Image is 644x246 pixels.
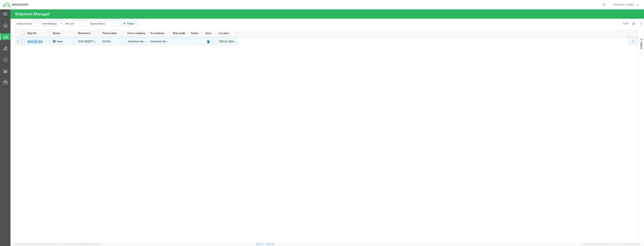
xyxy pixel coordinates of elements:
[256,243,265,245] a: Support
[27,39,43,45] a: 56509729
[128,32,145,35] span: From company
[265,243,275,245] a: Feedback
[219,40,278,43] span: TACLS_655-Godman AAF, KY
[128,40,156,43] span: Amentum Services, Inc.
[57,37,63,45] span: New
[78,40,102,43] span: DCO-25227-166920
[613,2,639,7] button: [PERSON_NAME]
[88,243,102,245] span: [DATE] 11:37:47
[623,22,629,26] div: 1 of 1
[640,42,643,49] span: Filters
[582,242,639,246] span: Copyright © [DATE]-[DATE] Agistix Inc., All Rights Reserved
[89,21,119,27] button: Saved filters
[120,21,138,27] button: Filters
[41,21,64,26] input: Not set
[102,32,117,35] span: Pickup date
[205,32,211,35] span: Docs
[173,32,185,35] span: Ship mode
[613,3,634,7] span: Joe Ricklefs
[25,22,32,25] span: Active
[191,32,198,35] span: Notes
[64,21,87,26] input: Not set
[15,21,39,27] button: Status:Active
[150,32,165,35] span: To company
[219,32,229,35] span: Location
[78,32,91,35] span: Reference
[46,243,60,245] span: [DATE] 11:54:36
[53,32,60,35] span: Status
[150,40,178,43] span: Amentum Services, Inc.
[15,9,50,19] h4: Shipment Manager
[3,2,29,7] img: logo
[15,243,60,245] span: Server: 2025.16.0-21b0bc45e7b
[102,40,111,43] span: 08/15/2025
[62,243,102,245] span: Client: 2025.16.0-b4dc8a9
[27,32,37,35] span: Ship No.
